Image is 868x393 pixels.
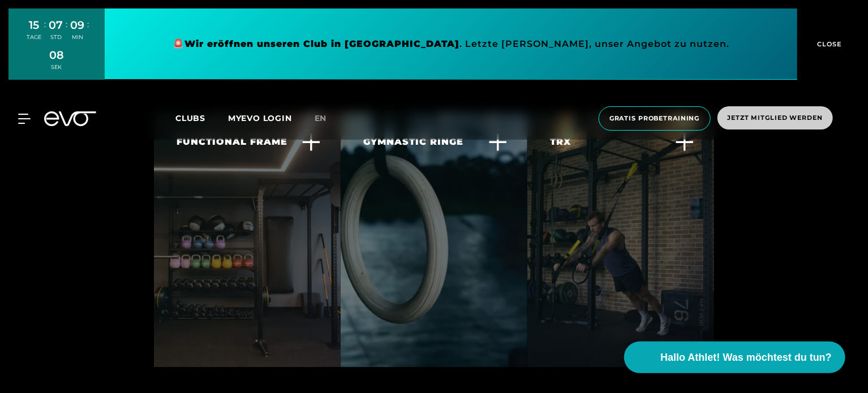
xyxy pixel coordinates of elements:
[71,33,85,41] div: MIN
[66,18,68,48] div: :
[315,113,327,123] span: en
[27,33,42,41] div: TAGE
[49,63,64,71] div: SEK
[624,342,845,373] button: Hallo Athlet! Was möchtest du tun?
[49,33,63,41] div: STD
[714,106,836,131] a: Jetzt Mitglied werden
[609,114,700,123] span: Gratis Probetraining
[71,17,85,33] div: 09
[175,113,205,123] span: Clubs
[49,17,63,33] div: 07
[175,113,228,123] a: Clubs
[49,47,64,63] div: 08
[228,113,292,123] a: MYEVO LOGIN
[88,18,89,48] div: :
[45,18,46,48] div: :
[660,350,832,365] span: Hallo Athlet! Was möchtest du tun?
[728,113,823,123] span: Jetzt Mitglied werden
[315,112,341,125] a: en
[815,39,843,49] span: CLOSE
[27,17,42,33] div: 15
[797,8,860,80] button: CLOSE
[595,106,714,131] a: Gratis Probetraining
